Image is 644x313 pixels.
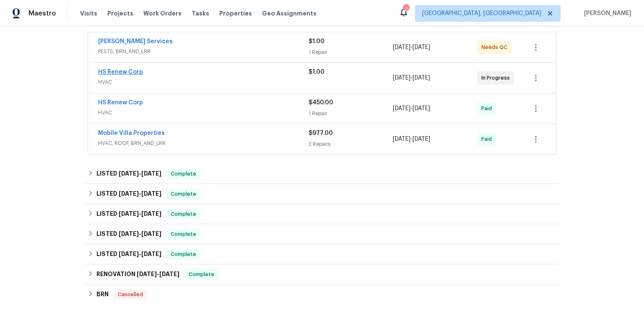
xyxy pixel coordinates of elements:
span: HVAC [98,78,309,86]
span: $450.00 [309,100,333,106]
h6: RENOVATION [96,269,179,279]
span: - [119,211,161,217]
span: [DATE] [141,231,161,237]
span: Paid [481,104,495,113]
span: [DATE] [119,191,139,197]
a: HS Renew Corp [98,69,143,75]
span: [GEOGRAPHIC_DATA], [GEOGRAPHIC_DATA] [422,9,541,18]
span: - [393,104,430,113]
span: [DATE] [119,211,139,217]
span: $1.00 [309,69,325,75]
span: - [393,74,430,82]
span: [DATE] [393,106,410,111]
div: RENOVATION [DATE]-[DATE]Complete [85,264,559,285]
span: - [119,191,161,197]
div: 1 Repair [309,48,393,57]
div: LISTED [DATE]-[DATE]Complete [85,164,559,184]
h6: LISTED [96,169,161,179]
span: HVAC [98,109,309,117]
a: [PERSON_NAME] Services [98,39,173,44]
span: HVAC, ROOF, BRN_AND_LRR [98,139,309,147]
span: - [393,135,430,143]
span: - [119,171,161,176]
span: Paid [481,135,495,143]
div: LISTED [DATE]-[DATE]Complete [85,204,559,224]
span: [DATE] [141,251,161,257]
div: 2 [403,5,409,13]
span: $1.00 [309,39,325,44]
div: LISTED [DATE]-[DATE]Complete [85,244,559,264]
span: - [119,251,161,257]
span: PESTS, BRN_AND_LRR [98,47,309,56]
span: Cancelled [114,290,146,299]
span: Complete [167,190,200,198]
span: Visits [80,9,97,18]
div: LISTED [DATE]-[DATE]Complete [85,184,559,204]
span: [DATE] [393,75,410,81]
span: Complete [167,230,200,238]
span: Maestro [29,9,56,18]
span: [DATE] [141,211,161,217]
span: Properties [219,9,252,18]
span: [DATE] [119,231,139,237]
span: [DATE] [119,171,139,176]
span: [DATE] [413,136,430,142]
h6: LISTED [96,189,161,199]
span: [PERSON_NAME] [581,9,631,18]
span: Tasks [192,10,209,16]
div: 2 Repairs [309,140,393,148]
span: - [393,43,430,52]
span: [DATE] [413,44,430,50]
span: In Progress [481,74,513,82]
span: [DATE] [141,191,161,197]
div: LISTED [DATE]-[DATE]Complete [85,224,559,244]
span: [DATE] [413,106,430,111]
span: Complete [185,270,218,279]
h6: LISTED [96,229,161,239]
span: $977.00 [309,130,333,136]
span: [DATE] [141,171,161,176]
h6: LISTED [96,209,161,219]
span: [DATE] [137,271,157,277]
span: Geo Assignments [262,9,317,18]
span: Complete [167,250,200,259]
span: Projects [107,9,133,18]
span: Work Orders [143,9,182,18]
h6: LISTED [96,249,161,259]
div: 1 Repair [309,109,393,118]
span: - [137,271,179,277]
span: - [119,231,161,237]
span: [DATE] [393,44,410,50]
span: Complete [167,170,200,178]
span: Needs QC [481,43,511,52]
span: [DATE] [119,251,139,257]
span: Complete [167,210,200,218]
span: [DATE] [159,271,179,277]
h6: BRN [96,290,109,300]
span: [DATE] [393,136,410,142]
a: Mobile Villa Properties [98,130,165,136]
span: [DATE] [413,75,430,81]
div: BRN Cancelled [85,285,559,305]
a: HS Renew Corp [98,100,143,106]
